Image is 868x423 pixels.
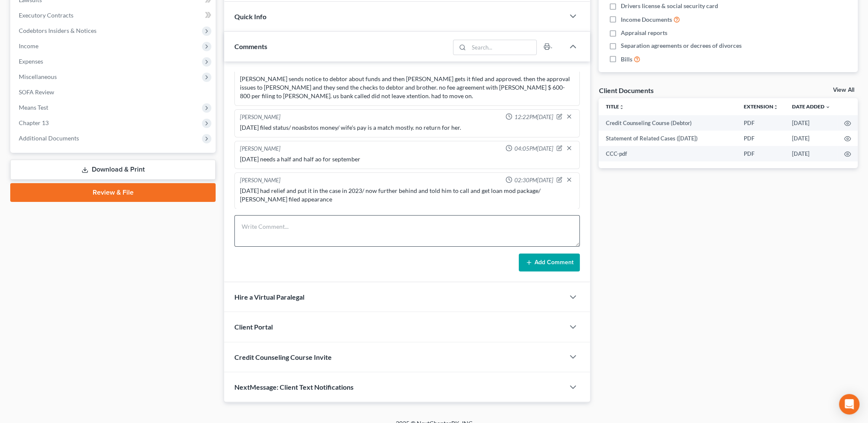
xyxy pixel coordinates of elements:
[833,87,854,93] a: View All
[240,75,574,100] div: [PERSON_NAME] sends notice to debtor about funds and then [PERSON_NAME] gets it filed and approve...
[240,113,281,122] div: [PERSON_NAME]
[825,105,830,110] i: expand_more
[519,254,580,271] button: Add Comment
[744,103,778,110] a: Extensionunfold_more
[469,40,537,55] input: Search...
[12,8,216,23] a: Executory Contracts
[621,15,672,24] span: Income Documents
[605,103,624,110] a: Titleunfold_more
[785,131,837,146] td: [DATE]
[19,134,79,142] span: Additional Documents
[19,73,57,80] span: Miscellaneous
[234,353,332,361] span: Credit Counseling Course Invite
[240,145,281,153] div: [PERSON_NAME]
[514,113,553,121] span: 12:22PM[DATE]
[234,12,266,20] span: Quick Info
[599,146,737,161] td: CCC-pdf
[19,27,96,34] span: Codebtors Insiders & Notices
[19,12,73,19] span: Executory Contracts
[619,105,624,110] i: unfold_more
[12,85,216,100] a: SOFA Review
[240,123,574,132] div: [DATE] filed status/ noasbstos money/ wife's pay is a match mostly. no return for her.
[839,394,859,414] div: Open Intercom Messenger
[514,145,553,153] span: 04:05PM[DATE]
[773,105,778,110] i: unfold_more
[19,88,54,96] span: SOFA Review
[234,383,354,391] span: NextMessage: Client Text Notifications
[10,160,216,180] a: Download & Print
[514,176,553,184] span: 02:30PM[DATE]
[737,131,785,146] td: PDF
[240,176,281,185] div: [PERSON_NAME]
[19,104,48,111] span: Means Test
[234,42,267,50] span: Comments
[599,115,737,131] td: Credit Counseling Course (Debtor)
[621,41,742,50] span: Separation agreements or decrees of divorces
[785,115,837,131] td: [DATE]
[599,131,737,146] td: Statement of Related Cases ([DATE])
[599,86,653,95] div: Client Documents
[19,119,49,126] span: Chapter 13
[737,146,785,161] td: PDF
[234,323,273,331] span: Client Portal
[621,55,632,64] span: Bills
[621,29,667,37] span: Appraisal reports
[621,2,718,10] span: Drivers license & social security card
[234,293,304,301] span: Hire a Virtual Paralegal
[240,187,574,204] div: [DATE] had relief and put it in the case in 2023/ now further behind and told him to call and get...
[240,155,574,163] div: [DATE] needs a half and half ao for september
[785,146,837,161] td: [DATE]
[19,42,38,50] span: Income
[19,58,43,65] span: Expenses
[10,183,216,202] a: Review & File
[792,103,830,110] a: Date Added expand_more
[737,115,785,131] td: PDF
